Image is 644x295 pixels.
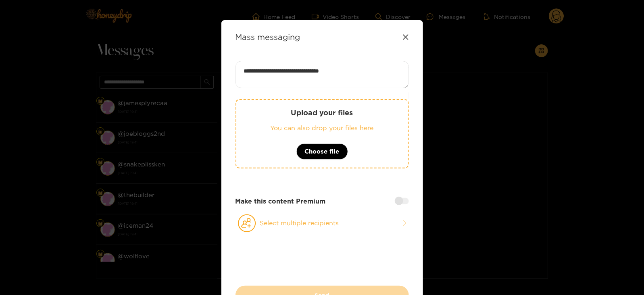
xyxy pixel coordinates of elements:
[252,123,392,133] p: You can also drop your files here
[252,108,392,117] p: Upload your files
[305,147,340,156] span: Choose file
[236,197,326,206] strong: Make this content Premium
[296,143,348,160] button: Choose file
[236,214,409,233] button: Select multiple recipients
[236,32,300,42] strong: Mass messaging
